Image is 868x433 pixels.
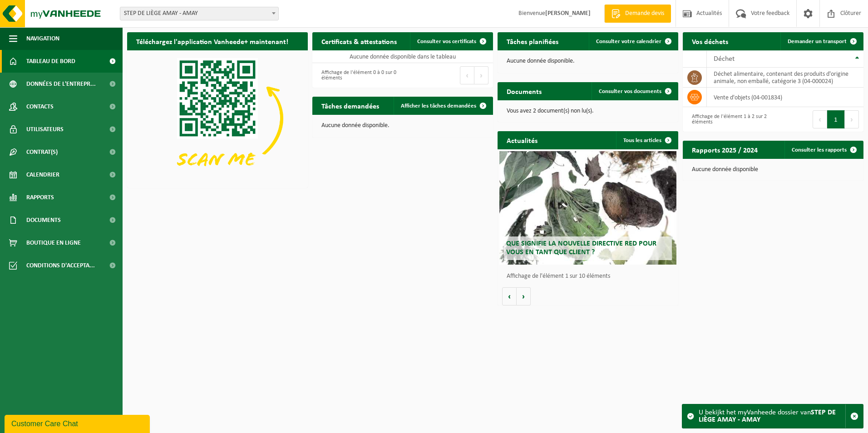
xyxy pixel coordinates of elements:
p: Vous avez 2 document(s) non lu(s). [507,108,669,114]
h2: Rapports 2025 / 2024 [683,141,767,158]
a: Demande devis [604,5,671,23]
h2: Vos déchets [683,32,737,50]
a: Consulter vos documents [592,82,677,100]
strong: [PERSON_NAME] [545,10,591,17]
p: Aucune donnée disponible. [321,123,484,129]
img: Download de VHEPlus App [127,50,308,186]
p: Affichage de l'élément 1 sur 10 éléments [507,273,674,280]
span: Tableau de bord [26,50,75,73]
td: déchet alimentaire, contenant des produits d'origine animale, non emballé, catégorie 3 (04-000024) [707,68,863,88]
p: Aucune donnée disponible. [507,58,669,64]
span: Que signifie la nouvelle directive RED pour vous en tant que client ? [506,240,656,256]
a: Demander un transport [780,32,863,50]
div: Affichage de l'élément 1 à 2 sur 2 éléments [687,109,769,129]
span: Utilisateurs [26,118,64,141]
h2: Tâches demandées [312,97,388,114]
a: Tous les articles [616,131,677,149]
a: Que signifie la nouvelle directive RED pour vous en tant que client ? [499,151,676,265]
a: Consulter votre calendrier [589,32,677,50]
span: Contrat(s) [26,141,58,163]
span: Données de l'entrepr... [26,73,96,95]
span: Déchet [714,55,735,63]
span: Demande devis [623,9,666,18]
span: Conditions d'accepta... [26,254,95,277]
button: Vorige [502,287,517,305]
p: Aucune donnée disponible [692,167,854,173]
h2: Tâches planifiées [498,32,567,50]
h2: Actualités [498,131,547,149]
span: STEP DE LIÈGE AMAY - AMAY [120,7,279,20]
iframe: chat widget [5,413,152,433]
span: Consulter vos documents [599,89,661,94]
h2: Documents [498,82,551,100]
button: Volgende [517,287,531,305]
span: Demander un transport [788,39,847,44]
button: Next [474,66,488,84]
h2: Téléchargez l'application Vanheede+ maintenant! [127,32,297,50]
button: 1 [827,110,845,128]
td: vente d'objets (04-001834) [707,88,863,107]
td: Aucune donnée disponible dans le tableau [312,50,493,63]
span: Navigation [26,27,59,50]
a: Consulter les rapports [784,141,863,159]
span: Contacts [26,95,54,118]
button: Previous [460,66,474,84]
span: Consulter votre calendrier [596,39,661,44]
span: Documents [26,209,61,231]
button: Previous [813,110,827,128]
span: Calendrier [26,163,59,186]
div: Affichage de l'élément 0 à 0 sur 0 éléments [317,65,398,85]
button: Next [845,110,859,128]
span: Consulter vos certificats [417,39,476,44]
strong: STEP DE LIÈGE AMAY - AMAY [699,409,836,423]
span: STEP DE LIÈGE AMAY - AMAY [120,7,278,20]
a: Consulter vos certificats [410,32,492,50]
span: Rapports [26,186,54,209]
span: Afficher les tâches demandées [401,103,476,109]
div: U bekijkt het myVanheede dossier van [699,404,845,428]
h2: Certificats & attestations [312,32,406,50]
a: Afficher les tâches demandées [394,97,492,115]
span: Boutique en ligne [26,231,81,254]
